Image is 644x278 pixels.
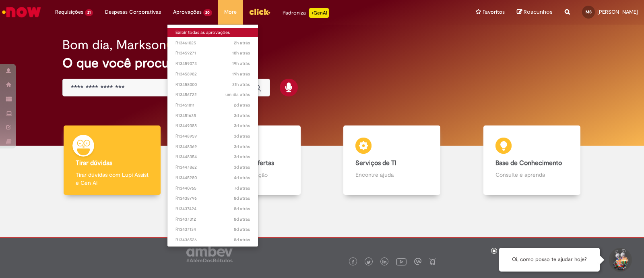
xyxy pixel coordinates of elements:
[225,92,250,98] time: 28/08/2025 10:36:17
[382,260,386,265] img: logo_footer_linkedin.png
[234,102,250,108] time: 27/08/2025 11:16:27
[224,8,237,16] span: More
[167,236,258,245] a: Aberto R13436526 :
[234,154,250,160] time: 26/08/2025 13:34:26
[62,56,582,70] h2: O que você procura hoje?
[175,71,250,77] span: R13458982
[175,237,250,243] span: R13436526
[175,123,250,129] span: R13449388
[175,175,250,181] span: R13445280
[175,82,250,88] span: R13458000
[225,92,250,98] span: um dia atrás
[186,246,233,262] img: logo_footer_ambev_rotulo_gray.png
[62,38,166,52] h2: Bom dia, Markson
[355,171,428,179] p: Encontre ajuda
[396,256,407,267] img: logo_footer_youtube.png
[167,121,258,130] a: Aberto R13449388 :
[232,71,250,77] time: 28/08/2025 16:07:11
[175,226,250,233] span: R13437134
[249,6,270,18] img: click_logo_yellow_360x200.png
[524,8,553,16] span: Rascunhos
[167,70,258,79] a: Aberto R13458982 :
[203,9,213,16] span: 20
[234,195,250,201] time: 22/08/2025 09:45:33
[283,8,329,18] div: Padroniza
[355,159,396,167] b: Serviços de TI
[232,61,250,67] span: 19h atrás
[232,71,250,77] span: 19h atrás
[167,215,258,224] a: Aberto R13437312 :
[167,225,258,234] a: Aberto R13437134 :
[234,113,250,119] span: 3d atrás
[414,258,421,265] img: logo_footer_workplace.png
[234,113,250,119] time: 27/08/2025 10:49:20
[309,8,329,18] p: +GenAi
[234,216,250,222] time: 21/08/2025 16:13:52
[85,9,93,16] span: 21
[167,132,258,141] a: Aberto R13448959 :
[175,154,250,160] span: R13448354
[234,195,250,201] span: 8d atrás
[234,40,250,46] time: 29/08/2025 09:19:00
[234,226,250,232] span: 8d atrás
[234,185,250,191] span: 7d atrás
[175,144,250,150] span: R13448369
[167,205,258,213] a: Aberto R13437424 :
[167,49,258,58] a: Aberto R13459271 :
[175,50,250,56] span: R13459271
[351,260,355,264] img: logo_footer_facebook.png
[234,133,250,139] span: 3d atrás
[483,8,505,16] span: Favoritos
[175,92,250,98] span: R13456722
[175,206,250,212] span: R13437424
[232,82,250,88] time: 28/08/2025 13:52:23
[234,216,250,222] span: 8d atrás
[167,173,258,182] a: Aberto R13445280 :
[234,175,250,181] span: 4d atrás
[167,184,258,193] a: Aberto R13440765 :
[167,101,258,110] a: Aberto R13451811 :
[167,194,258,203] a: Aberto R13438796 :
[175,40,250,46] span: R13461025
[55,8,83,16] span: Requisições
[167,28,258,37] a: Exibir todas as aprovações
[367,260,371,264] img: logo_footer_twitter.png
[232,50,250,56] time: 28/08/2025 16:45:41
[76,171,149,187] p: Tirar dúvidas com Lupi Assist e Gen Ai
[608,248,632,272] button: Iniciar Conversa de Suporte
[175,102,250,109] span: R13451811
[234,144,250,150] span: 3d atrás
[173,8,202,16] span: Aprovações
[167,80,258,89] a: Aberto R13458000 :
[105,8,161,16] span: Despesas Corporativas
[234,175,250,181] time: 25/08/2025 16:08:45
[232,50,250,56] span: 18h atrás
[597,8,638,15] span: [PERSON_NAME]
[586,9,592,15] span: MS
[167,24,259,247] ul: Aprovações
[495,171,568,179] p: Consulte e aprenda
[234,164,250,170] time: 26/08/2025 11:35:29
[499,248,600,272] div: Oi, como posso te ajudar hoje?
[42,125,182,195] a: Tirar dúvidas Tirar dúvidas com Lupi Assist e Gen Ai
[429,258,436,265] img: logo_footer_naosei.png
[175,133,250,140] span: R13448959
[234,206,250,212] time: 21/08/2025 16:31:48
[234,164,250,170] span: 3d atrás
[175,61,250,67] span: R13459073
[234,154,250,160] span: 3d atrás
[495,159,562,167] b: Base de Conhecimento
[167,39,258,48] a: Aberto R13461025 :
[462,125,602,195] a: Base de Conhecimento Consulte e aprenda
[167,163,258,172] a: Aberto R13447862 :
[234,237,250,243] span: 8d atrás
[234,144,250,150] time: 26/08/2025 13:37:45
[234,40,250,46] span: 2h atrás
[322,125,462,195] a: Serviços de TI Encontre ajuda
[167,142,258,151] a: Aberto R13448369 :
[175,185,250,192] span: R13440765
[234,206,250,212] span: 8d atrás
[234,123,250,129] span: 3d atrás
[76,159,112,167] b: Tirar dúvidas
[232,82,250,88] span: 21h atrás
